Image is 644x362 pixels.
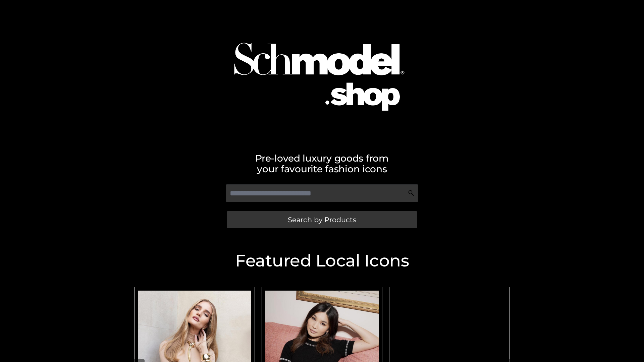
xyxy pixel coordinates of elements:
[227,211,417,228] a: Search by Products
[288,216,356,223] span: Search by Products
[131,252,513,269] h2: Featured Local Icons​
[131,153,513,174] h2: Pre-loved luxury goods from your favourite fashion icons
[408,190,415,196] img: Search Icon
